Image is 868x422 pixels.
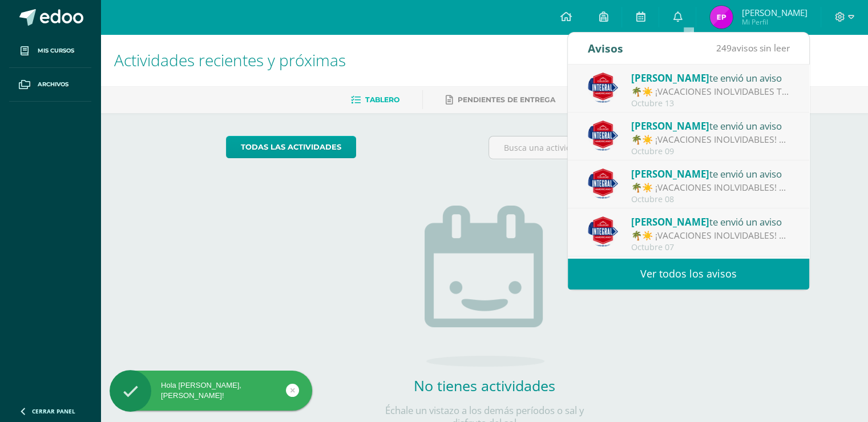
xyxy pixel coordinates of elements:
[741,7,807,18] span: [PERSON_NAME]
[446,91,555,109] a: Pendientes de entrega
[365,95,399,104] span: Tablero
[38,80,68,89] span: Archivos
[631,167,709,180] span: [PERSON_NAME]
[716,42,789,54] span: avisos sin leer
[351,91,399,109] a: Tablero
[489,136,742,159] input: Busca una actividad próxima aquí...
[458,95,555,104] span: Pendientes de entrega
[631,119,709,132] span: [PERSON_NAME]
[631,243,790,252] div: Octubre 07
[631,147,790,156] div: Octubre 09
[588,120,618,151] img: 387ed2a8187a40742b44cf00216892d1.png
[631,85,790,98] div: 🌴☀️ ¡VACACIONES INOLVIDABLES TE ESPERAN! ☀️🌴: 🎉 ¡El curso más divertido del año está por comenzar...
[631,214,790,229] div: te envió un aviso
[631,181,790,194] div: 🌴☀️ ¡VACACIONES INOLVIDABLES! ☀️🌴: 🎉 ¡El curso más divertido del año está por comenzar! Del 27 de...
[741,17,807,27] span: Mi Perfil
[588,33,623,64] div: Avisos
[631,229,790,242] div: 🌴☀️ ¡VACACIONES INOLVIDABLES! ☀️🌴: 🎉 ¡El curso más divertido del año está por comenzar! Del 27 de...
[32,407,75,415] span: Cerrar panel
[631,118,790,133] div: te envió un aviso
[710,6,733,29] img: 15aefbe3f8d86bd328289c3266de194a.png
[631,215,709,228] span: [PERSON_NAME]
[226,136,356,158] a: todas las Actividades
[588,216,618,247] img: 387ed2a8187a40742b44cf00216892d1.png
[568,258,809,290] a: Ver todos los avisos
[588,168,618,199] img: 387ed2a8187a40742b44cf00216892d1.png
[588,73,618,103] img: 387ed2a8187a40742b44cf00216892d1.png
[110,380,312,401] div: Hola [PERSON_NAME], [PERSON_NAME]!
[631,99,790,108] div: Octubre 13
[631,133,790,146] div: 🌴☀️ ¡VACACIONES INOLVIDABLES! ☀️🌴: 🎉 ¡El curso más divertido del año está por comenzar! Del 27 de...
[9,34,91,68] a: Mis cursos
[631,166,790,181] div: te envió un aviso
[114,49,346,71] span: Actividades recientes y próximas
[9,68,91,102] a: Archivos
[631,195,790,204] div: Octubre 08
[716,42,732,54] span: 249
[631,71,709,85] span: [PERSON_NAME]
[425,206,544,367] img: no_activities.png
[38,46,74,55] span: Mis cursos
[631,70,790,85] div: te envió un aviso
[370,376,599,395] h2: No tienes actividades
